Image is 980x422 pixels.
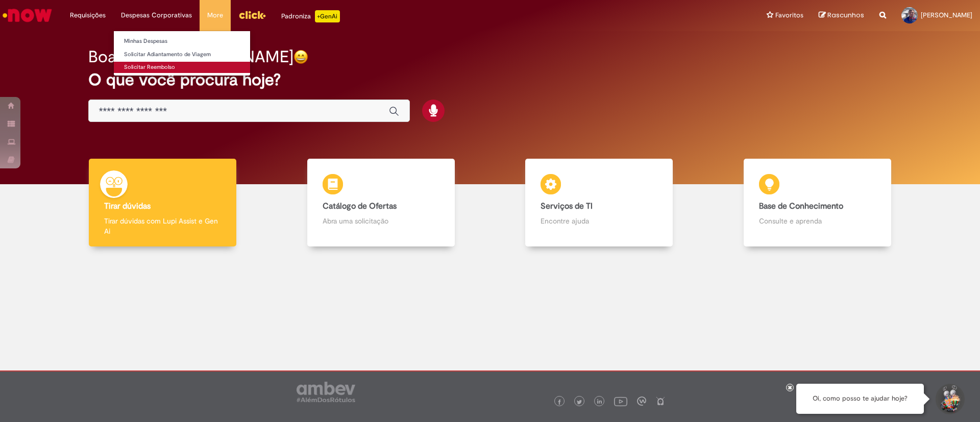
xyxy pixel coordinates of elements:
img: happy-face.png [293,49,308,64]
img: logo_footer_naosei.png [656,396,665,406]
span: Favoritos [775,10,803,20]
img: logo_footer_ambev_rotulo_gray.png [297,382,355,402]
span: Rascunhos [827,10,864,20]
a: Serviços de TI Encontre ajuda [490,159,708,247]
b: Serviços de TI [541,201,593,211]
a: Catálogo de Ofertas Abra uma solicitação [272,159,491,247]
h2: Boa noite, [PERSON_NAME] [88,48,293,66]
div: Oi, como posso te ajudar hoje? [796,384,924,414]
span: Requisições [70,10,106,20]
div: Padroniza [281,10,340,22]
img: click_logo_yellow_360x200.png [238,7,266,22]
img: logo_footer_workplace.png [637,396,646,406]
ul: Despesas Corporativas [113,31,251,76]
p: +GenAi [315,10,340,22]
p: Consulte e aprenda [759,216,876,226]
p: Tirar dúvidas com Lupi Assist e Gen Ai [104,216,221,236]
span: More [207,10,223,20]
p: Encontre ajuda [541,216,657,226]
b: Catálogo de Ofertas [323,201,397,211]
span: Despesas Corporativas [121,10,192,20]
b: Base de Conhecimento [759,201,843,211]
a: Solicitar Reembolso [114,62,250,73]
a: Base de Conhecimento Consulte e aprenda [708,159,927,247]
img: ServiceNow [1,5,54,26]
a: Solicitar Adiantamento de Viagem [114,49,250,60]
img: logo_footer_facebook.png [557,400,562,405]
img: logo_footer_twitter.png [577,400,582,405]
p: Abra uma solicitação [323,216,439,226]
a: Tirar dúvidas Tirar dúvidas com Lupi Assist e Gen Ai [54,159,272,247]
span: [PERSON_NAME] [921,11,972,19]
img: logo_footer_linkedin.png [597,399,602,405]
img: logo_footer_youtube.png [614,394,627,408]
b: Tirar dúvidas [104,201,151,211]
h2: O que você procura hoje? [88,71,892,89]
a: Rascunhos [819,11,864,20]
button: Iniciar Conversa de Suporte [934,384,965,414]
a: Minhas Despesas [114,36,250,47]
